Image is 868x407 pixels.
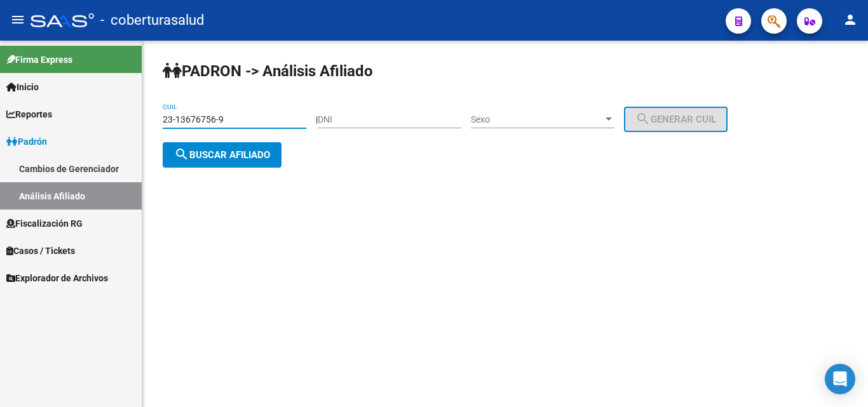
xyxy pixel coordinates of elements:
[825,364,855,394] div: Open Intercom Messenger
[635,111,651,126] mat-icon: search
[6,217,83,230] span: Fiscalización RG
[174,149,270,161] span: Buscar afiliado
[6,244,75,258] span: Casos / Tickets
[10,12,25,27] mat-icon: menu
[6,53,72,67] span: Firma Express
[100,6,204,34] span: - coberturasalud
[316,114,737,124] div: |
[6,107,52,121] span: Reportes
[6,80,39,94] span: Inicio
[174,147,189,162] mat-icon: search
[163,62,373,80] strong: PADRON -> Análisis Afiliado
[843,12,858,27] mat-icon: person
[635,114,716,125] span: Generar CUIL
[6,271,108,285] span: Explorador de Archivos
[163,142,281,168] button: Buscar afiliado
[471,114,603,125] span: Sexo
[624,107,728,132] button: Generar CUIL
[6,135,47,149] span: Padrón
